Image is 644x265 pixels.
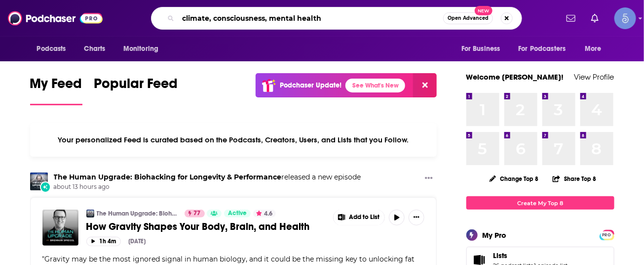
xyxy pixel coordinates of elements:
[552,169,597,188] button: Share Top 8
[466,72,564,82] a: Welcome [PERSON_NAME]!
[601,231,613,239] span: PRO
[86,221,326,233] a: How Gravity Shapes Your Body, Brain, and Health
[224,210,251,218] a: Active
[94,75,178,98] span: Popular Feed
[30,123,437,157] div: Your personalized Feed is curated based on the Podcasts, Creators, Users, and Lists that you Follow.
[493,251,508,260] span: Lists
[30,173,48,190] img: The Human Upgrade: Biohacking for Longevity & Performance
[129,238,146,245] div: [DATE]
[78,40,112,58] a: Charts
[519,42,566,56] span: For Podcasters
[614,7,636,29] span: Logged in as Spiral5-G1
[86,237,121,246] button: 1h 4m
[409,210,424,225] button: Show More Button
[443,12,493,24] button: Open AdvancedNew
[466,196,614,210] a: Create My Top 8
[123,42,158,56] span: Monitoring
[601,231,613,238] a: PRO
[574,72,614,82] a: View Profile
[280,81,341,89] p: Podchaser Update!
[614,7,636,29] img: User Profile
[116,40,171,58] button: open menu
[345,79,405,92] a: See What's New
[97,210,178,218] a: The Human Upgrade: Biohacking for Longevity & Performance
[475,6,492,15] span: New
[483,230,507,240] div: My Pro
[493,251,568,260] a: Lists
[253,210,276,218] button: 4.6
[30,75,82,98] span: My Feed
[228,209,247,219] span: Active
[578,40,614,58] button: open menu
[86,210,94,218] img: The Human Upgrade: Biohacking for Longevity & Performance
[8,9,103,28] img: Podchaser - Follow, Share and Rate Podcasts
[421,173,437,185] button: Show More Button
[585,42,602,56] span: More
[30,75,82,105] a: My Feed
[54,173,361,182] h3: released a new episode
[461,42,500,56] span: For Business
[455,40,513,58] button: open menu
[30,40,79,58] button: open menu
[614,7,636,29] button: Show profile menu
[512,40,580,58] button: open menu
[86,221,310,233] span: How Gravity Shapes Your Body, Brain, and Health
[54,173,282,181] a: The Human Upgrade: Biohacking for Longevity & Performance
[40,181,51,192] div: New Episode
[349,214,380,221] span: Add to List
[484,173,545,185] button: Change Top 8
[334,210,385,225] button: Show More Button
[94,75,178,105] a: Popular Feed
[448,16,489,21] span: Open Advanced
[151,7,522,30] div: Search podcasts, credits, & more...
[587,10,603,27] a: Show notifications dropdown
[563,10,579,27] a: Show notifications dropdown
[54,183,361,191] span: about 13 hours ago
[84,42,106,56] span: Charts
[194,209,201,219] span: 77
[42,210,78,246] img: How Gravity Shapes Your Body, Brain, and Health
[178,10,443,26] input: Search podcasts, credits, & more...
[185,210,205,218] a: 77
[37,42,66,56] span: Podcasts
